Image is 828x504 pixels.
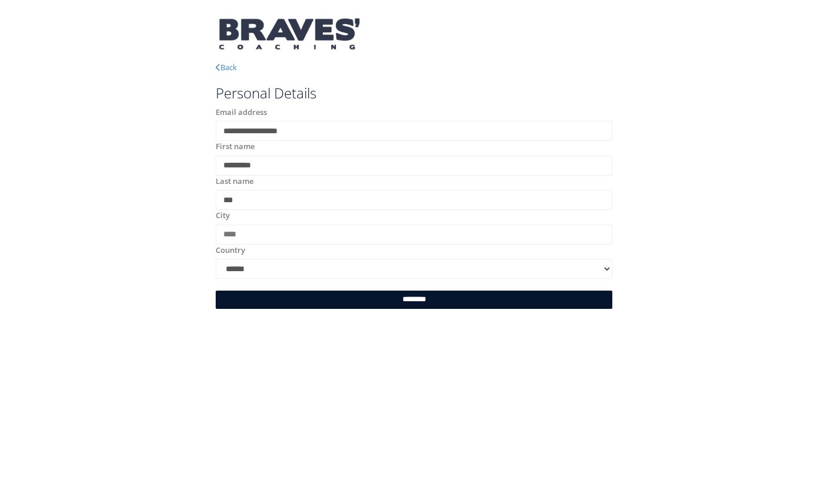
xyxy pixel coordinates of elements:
a: Back [216,62,237,73]
label: Country [216,245,245,256]
label: First name [216,141,255,153]
label: City [216,210,230,222]
label: Last name [216,176,253,187]
h3: Personal Details [216,85,612,101]
label: Email address [216,107,267,118]
img: braveslogo-blue-website.png [216,12,363,56]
